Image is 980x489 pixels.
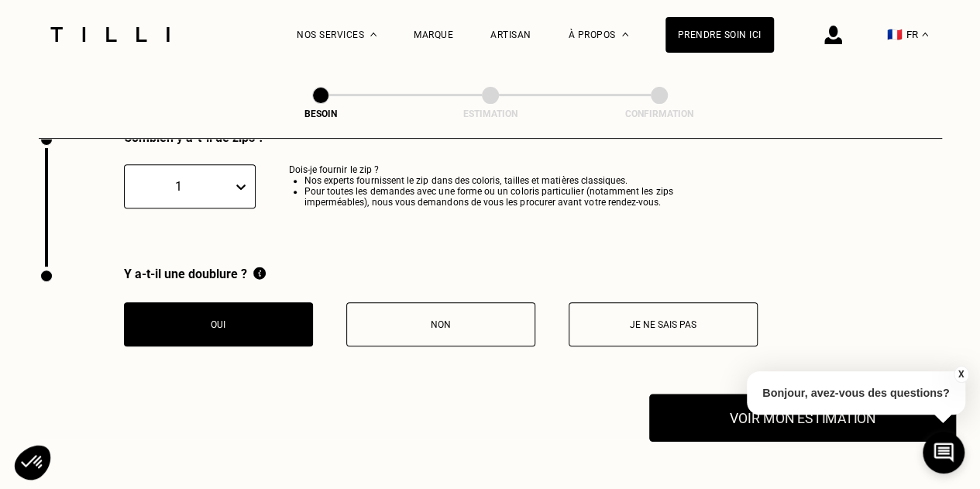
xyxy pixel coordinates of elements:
[304,186,727,208] li: Pour toutes les demandes avec une forme ou un coloris particulier (notamment les zips imperméable...
[582,108,737,119] div: Confirmation
[414,29,453,40] a: Marque
[124,267,758,283] div: Y a-t-il une doublure ?
[577,319,749,330] p: Je ne sais pas
[289,164,727,217] p: Dois-je fournir le zip ?
[922,33,928,36] img: menu déroulant
[622,33,628,36] img: Menu déroulant à propos
[346,302,535,346] button: Non
[243,108,398,119] div: Besoin
[253,267,266,280] img: Information
[490,29,531,40] a: Artisan
[370,33,377,36] img: Menu déroulant
[413,108,568,119] div: Estimation
[649,394,956,442] button: Voir mon estimation
[45,27,175,42] img: Logo du service de couturière Tilli
[124,302,313,346] button: Oui
[132,179,225,194] div: 1
[887,27,903,42] span: 🇫🇷
[132,319,304,330] p: Oui
[665,17,774,53] a: Prendre soin ici
[747,371,965,415] p: Bonjour, avez-vous des questions?
[953,366,968,383] button: X
[824,26,842,44] img: icône connexion
[355,319,527,330] p: Non
[569,302,758,346] button: Je ne sais pas
[304,175,727,186] li: Nos experts fournissent le zip dans des coloris, tailles et matières classiques.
